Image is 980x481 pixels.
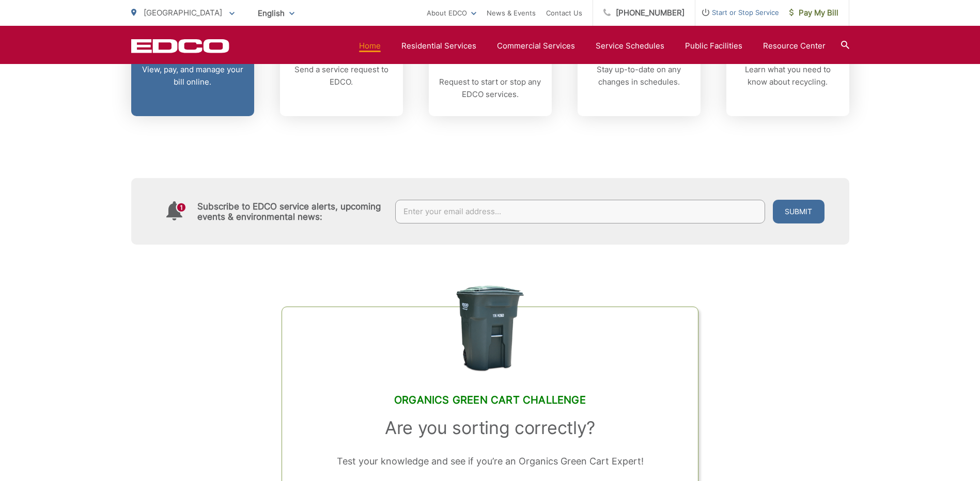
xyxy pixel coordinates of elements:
[685,40,742,52] a: Public Facilities
[773,200,825,223] button: Submit
[427,7,476,19] a: About EDCO
[290,63,393,88] p: Send a service request to EDCO.
[395,200,765,223] input: Enter your email address...
[789,7,838,19] span: Pay My Bill
[359,40,381,52] a: Home
[308,394,672,406] h2: Organics Green Cart Challenge
[308,454,672,469] p: Test your knowledge and see if you’re an Organics Green Cart Expert!
[487,7,536,19] a: News & Events
[197,201,385,222] h4: Subscribe to EDCO service alerts, upcoming events & environmental news:
[763,40,826,52] a: Resource Center
[250,4,302,22] span: English
[142,63,244,88] p: View, pay, and manage your bill online.
[596,40,664,52] a: Service Schedules
[144,8,222,18] span: [GEOGRAPHIC_DATA]
[546,7,582,19] a: Contact Us
[497,40,575,52] a: Commercial Services
[401,40,476,52] a: Residential Services
[308,418,672,438] h3: Are you sorting correctly?
[439,76,541,101] p: Request to start or stop any EDCO services.
[131,39,229,53] a: EDCD logo. Return to the homepage.
[588,63,690,88] p: Stay up-to-date on any changes in schedules.
[737,63,839,88] p: Learn what you need to know about recycling.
